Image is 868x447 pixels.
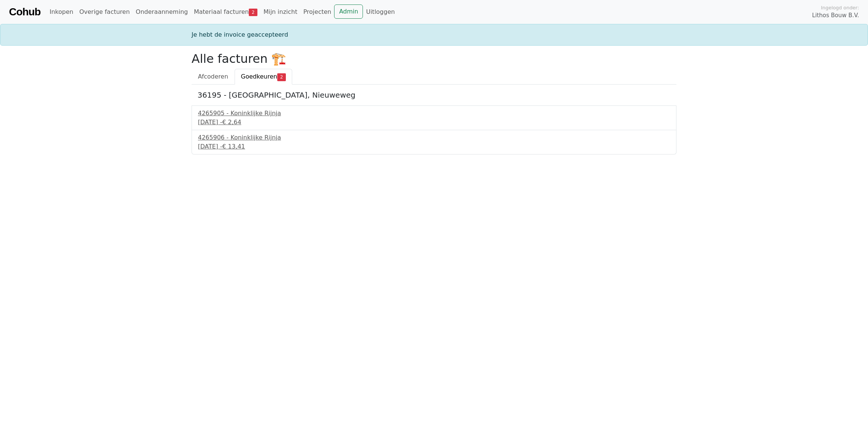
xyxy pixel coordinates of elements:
a: Overige facturen [76,4,133,19]
a: Mijn inzicht [260,4,300,19]
div: 4265906 - Koninklijke Rijnja [198,133,670,142]
a: Afcoderen [192,69,235,85]
a: Inkopen [46,4,76,19]
span: 2 [277,73,286,81]
a: Projecten [300,4,334,19]
a: Uitloggen [363,4,398,19]
div: Je hebt de invoice geaccepteerd [187,30,681,39]
a: 4265905 - Koninklijke Rijnja[DATE] -€ 2,64 [198,109,670,127]
span: € 2,64 [222,119,241,126]
span: Afcoderen [198,73,228,80]
a: Goedkeuren2 [235,69,292,85]
a: Cohub [9,3,40,21]
span: 2 [249,9,257,16]
div: [DATE] - [198,118,670,127]
span: Ingelogd onder: [821,4,859,11]
a: Onderaanneming [133,4,191,19]
a: Materiaal facturen2 [191,4,260,19]
a: 4265906 - Koninklijke Rijnja[DATE] -€ 13,41 [198,133,670,151]
div: [DATE] - [198,142,670,151]
a: Admin [334,4,363,19]
h5: 36195 - [GEOGRAPHIC_DATA], Nieuweweg [198,91,670,99]
h2: Alle facturen 🏗️ [192,52,676,66]
div: 4265905 - Koninklijke Rijnja [198,109,670,118]
span: € 13,41 [222,143,245,150]
span: Goedkeuren [241,73,277,80]
span: Lithos Bouw B.V. [812,11,859,20]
